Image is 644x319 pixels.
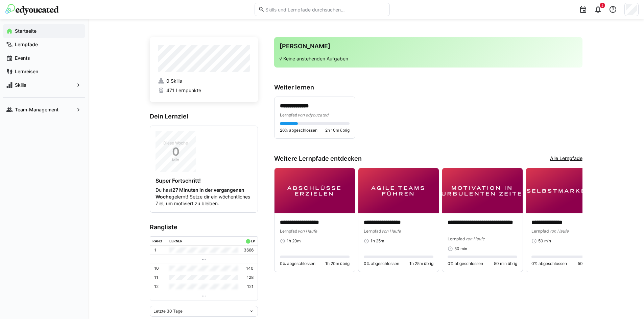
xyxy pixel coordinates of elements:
h4: Super Fortschritt! [156,177,252,184]
h3: Weiter lernen [274,84,582,91]
p: √ Keine anstehenden Aufgaben [280,55,577,62]
img: image [275,168,355,213]
a: Alle Lernpfade [550,155,582,162]
p: 140 [246,266,254,271]
span: 0 Skills [166,78,182,84]
span: 1h 25m [371,238,384,244]
span: 50 min übrig [494,261,517,266]
span: 2 [601,3,603,7]
span: Lernpfad [448,236,465,241]
p: 1 [154,247,156,253]
span: 0% abgeschlossen [448,261,483,266]
span: 2h 10m übrig [325,128,350,133]
span: von Haufe [465,236,485,241]
p: 10 [154,266,159,271]
h3: [PERSON_NAME] [280,43,577,50]
h3: Dein Lernziel [150,113,258,120]
h3: Rangliste [150,223,258,231]
p: 12 [154,284,159,289]
div: Rang [152,239,162,243]
span: Lernpfad [280,229,297,234]
span: von Haufe [381,229,401,234]
span: 26% abgeschlossen [280,128,317,133]
span: 471 Lernpunkte [166,87,201,94]
input: Skills und Lernpfade durchsuchen… [265,6,386,12]
p: 128 [247,275,254,280]
span: 1h 20m [287,238,301,244]
span: Lernpfad [531,229,549,234]
span: Lernpfad [280,112,297,117]
p: 121 [247,284,254,289]
span: 0% abgeschlossen [280,261,315,266]
div: Lerner [169,239,183,243]
img: image [442,168,523,213]
strong: 27 Minuten in der vergangenen Woche [156,187,244,200]
span: 1h 20m übrig [325,261,350,266]
span: 1h 25m übrig [409,261,433,266]
p: 11 [154,275,158,280]
span: 0% abgeschlossen [531,261,567,266]
p: 3666 [244,247,254,253]
span: 50 min [454,246,467,251]
span: von Haufe [549,229,569,234]
span: Lernpfad [364,229,381,234]
img: image [526,168,606,213]
img: image [358,168,439,213]
p: Du hast gelernt! Setze dir ein wöchentliches Ziel, um motiviert zu bleiben. [156,187,252,207]
span: 0% abgeschlossen [364,261,399,266]
span: von edyoucated [297,112,328,117]
span: 50 min übrig [578,261,601,266]
div: LP [251,239,255,243]
span: 50 min [538,238,551,244]
h3: Weitere Lernpfade entdecken [274,155,362,162]
span: von Haufe [297,229,317,234]
span: Letzte 30 Tage [153,309,183,314]
a: 0 Skills [158,78,250,84]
